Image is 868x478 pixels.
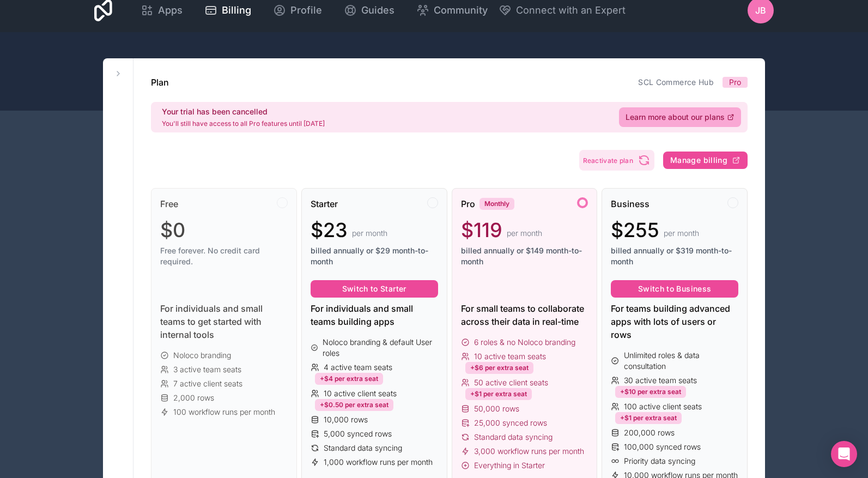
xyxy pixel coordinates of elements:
[465,362,533,374] div: +$6 per extra seat
[311,197,338,210] span: Starter
[434,3,488,18] span: Community
[160,219,185,241] span: $0
[583,156,634,165] span: Reactivate plan
[173,407,275,418] span: 100 workflow runs per month
[474,418,547,428] span: 25,000 synced rows
[474,337,575,348] span: 6 roles & no Noloco branding
[474,460,545,471] span: Everything in Starter
[324,443,402,453] span: Standard data syncing
[315,373,383,385] div: +$4 per extra seat
[474,432,553,443] span: Standard data syncing
[173,392,214,403] span: 2,000 rows
[323,337,438,359] span: Noloco branding & default User roles
[173,364,241,375] span: 3 active team seats
[315,399,393,411] div: +$0.50 per extra seat
[474,377,548,388] span: 50 active client seats
[173,350,231,361] span: Noloco branding
[516,3,626,18] span: Connect with an Expert
[461,245,588,267] span: billed annually or $149 month-to-month
[324,428,392,439] span: 5,000 synced rows
[465,388,532,400] div: +$1 per extra seat
[670,155,727,165] span: Manage billing
[474,403,519,414] span: 50,000 rows
[664,228,699,239] span: per month
[311,280,438,298] button: Switch to Starter
[615,386,686,398] div: +$10 per extra seat
[579,150,655,171] button: Reactivate plan
[626,112,725,123] span: Learn more about our plans
[619,107,741,127] a: Learn more about our plans
[324,414,368,425] span: 10,000 rows
[222,3,251,18] span: Billing
[624,350,738,372] span: Unlimited roles & data consultation
[290,3,322,18] span: Profile
[162,106,325,117] h2: Your trial has been cancelled
[611,197,650,210] span: Business
[352,228,387,239] span: per month
[611,280,738,298] button: Switch to Business
[160,197,178,210] span: Free
[160,302,288,341] div: For individuals and small teams to get started with internal tools
[624,375,697,386] span: 30 active team seats
[324,388,397,399] span: 10 active client seats
[311,245,438,267] span: billed annually or $29 month-to-month
[624,456,695,467] span: Priority data syncing
[151,76,169,89] h1: Plan
[311,219,348,241] span: $23
[311,302,438,328] div: For individuals and small teams building apps
[831,441,857,467] div: Open Intercom Messenger
[507,228,542,239] span: per month
[638,77,714,87] a: SCL Commerce Hub
[158,3,183,18] span: Apps
[499,3,626,18] button: Connect with an Expert
[624,441,701,452] span: 100,000 synced rows
[755,4,766,17] span: JB
[324,362,392,373] span: 4 active team seats
[361,3,394,18] span: Guides
[461,302,588,328] div: For small teams to collaborate across their data in real-time
[615,412,682,424] div: +$1 per extra seat
[611,219,659,241] span: $255
[611,245,738,267] span: billed annually or $319 month-to-month
[624,401,702,412] span: 100 active client seats
[474,351,546,362] span: 10 active team seats
[479,198,514,210] div: Monthly
[729,77,741,88] span: Pro
[162,119,325,128] p: You'll still have access to all Pro features until [DATE]
[611,302,738,341] div: For teams building advanced apps with lots of users or rows
[173,378,242,389] span: 7 active client seats
[663,152,748,169] button: Manage billing
[624,427,675,438] span: 200,000 rows
[324,457,433,468] span: 1,000 workflow runs per month
[461,219,502,241] span: $119
[461,197,475,210] span: Pro
[474,446,584,457] span: 3,000 workflow runs per month
[160,245,288,267] span: Free forever. No credit card required.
